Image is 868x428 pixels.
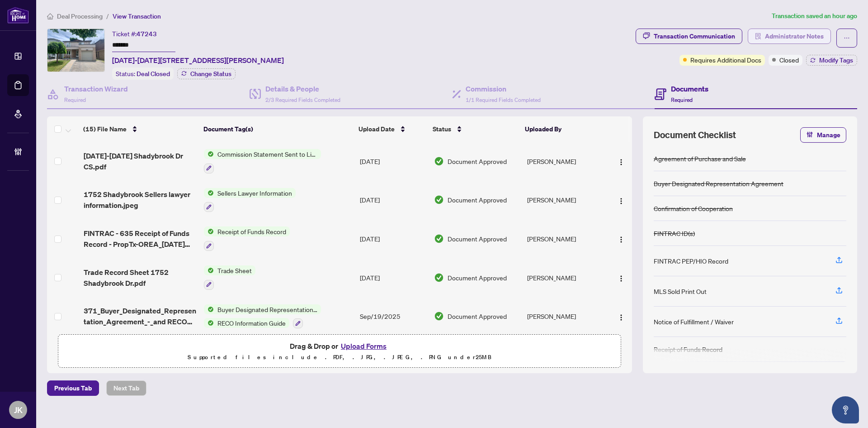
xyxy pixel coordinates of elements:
div: Status: [112,67,174,80]
button: Open asap [832,396,859,423]
td: [PERSON_NAME] [524,258,606,297]
span: Change Status [190,71,231,77]
img: Logo [618,197,625,205]
img: Logo [618,314,625,321]
img: Document Status [434,195,444,205]
img: Logo [618,159,625,166]
span: [DATE]-[DATE][STREET_ADDRESS][PERSON_NAME] [112,55,284,66]
div: Buyer Designated Representation Agreement [654,178,783,188]
button: Status IconReceipt of Funds Record [204,226,290,251]
span: View Transaction [113,12,161,20]
th: Document Tag(s) [200,116,355,142]
td: [DATE] [356,181,431,220]
span: Modify Tags [819,57,853,63]
td: [PERSON_NAME] [524,181,606,220]
span: home [47,13,53,19]
button: Logo [614,270,628,285]
button: Logo [614,309,628,323]
img: Status Icon [204,304,214,314]
div: Transaction Communication [654,29,735,43]
button: Modify Tags [806,55,857,66]
button: Transaction Communication [636,29,742,44]
span: Trade Sheet [214,265,255,275]
span: Document Checklist [654,129,736,141]
td: [PERSON_NAME] [524,297,606,336]
span: Manage [817,128,840,142]
div: Notice of Fulfillment / Waiver [654,317,734,327]
td: [DATE] [356,258,431,297]
span: 1752 Shadybrook Sellers lawyer information.jpeg [84,189,197,211]
img: Status Icon [204,149,214,159]
img: Logo [618,275,625,282]
span: Status [433,124,451,134]
div: Receipt of Funds Record [654,344,722,354]
h4: Documents [671,83,708,94]
span: 371_Buyer_Designated_Representation_Agreement_-_and RECO INFORMATION GUIDE.pdf [84,305,197,327]
span: Deal Closed [137,70,170,78]
td: [DATE] [356,142,431,181]
td: [PERSON_NAME] [524,142,606,181]
div: MLS Sold Print Out [654,286,707,296]
img: Status Icon [204,318,214,328]
img: Document Status [434,311,444,321]
span: Deal Processing [57,12,103,20]
img: Document Status [434,156,444,166]
th: Upload Date [355,116,429,142]
h4: Transaction Wizard [64,83,128,94]
span: Requires Additional Docs [690,55,761,65]
span: Document Approved [448,311,507,321]
img: Document Status [434,234,444,244]
span: ellipsis [844,35,850,41]
button: Status IconTrade Sheet [204,265,255,290]
span: Document Approved [448,156,507,166]
img: Status Icon [204,188,214,198]
th: Status [429,116,522,142]
span: Drag & Drop orUpload FormsSupported files include .PDF, .JPG, .JPEG, .PNG under25MB [58,335,621,368]
img: Document Status [434,273,444,283]
span: Drag & Drop or [290,340,389,352]
button: Manage [800,127,846,143]
button: Logo [614,231,628,246]
h4: Details & People [265,83,340,94]
td: [PERSON_NAME] [524,219,606,258]
span: (15) File Name [83,124,127,134]
span: Administrator Notes [765,29,824,43]
span: RECO Information Guide [214,318,289,328]
button: Logo [614,192,628,207]
span: Trade Record Sheet 1752 Shadybrook Dr.pdf [84,267,197,289]
img: Status Icon [204,265,214,275]
button: Logo [614,154,628,168]
div: Ticket #: [112,29,157,39]
h4: Commission [466,83,541,94]
img: logo [7,7,29,24]
button: Status IconSellers Lawyer Information [204,188,296,212]
span: Commission Statement Sent to Listing Brokerage [214,149,321,159]
td: [DATE] [356,219,431,258]
span: Sellers Lawyer Information [214,188,296,198]
span: Closed [779,55,799,65]
button: Administrator Notes [748,29,831,44]
th: Uploaded By [521,116,603,142]
span: Receipt of Funds Record [214,226,290,236]
button: Upload Forms [338,340,389,352]
span: Previous Tab [54,381,92,395]
span: FINTRAC - 635 Receipt of Funds Record - PropTx-OREA_[DATE] 17_28_32.pdf [84,228,197,250]
button: Status IconCommission Statement Sent to Listing Brokerage [204,149,321,173]
span: Document Approved [448,195,507,205]
span: Required [671,96,693,103]
span: 1/1 Required Fields Completed [466,96,541,103]
p: Supported files include .PDF, .JPG, .JPEG, .PNG under 25 MB [64,352,615,363]
span: JK [14,404,23,416]
span: Upload Date [359,124,395,134]
th: (15) File Name [80,116,199,142]
div: Agreement of Purchase and Sale [654,154,746,164]
span: Buyer Designated Representation Agreement [214,304,321,314]
span: Document Approved [448,234,507,244]
td: Sep/19/2025 [356,297,431,336]
span: solution [755,33,761,39]
span: [DATE]-[DATE] Shadybrook Dr CS.pdf [84,150,197,172]
img: Logo [618,236,625,243]
article: Transaction saved an hour ago [772,11,857,21]
div: Confirmation of Cooperation [654,203,733,213]
button: Previous Tab [47,380,99,396]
